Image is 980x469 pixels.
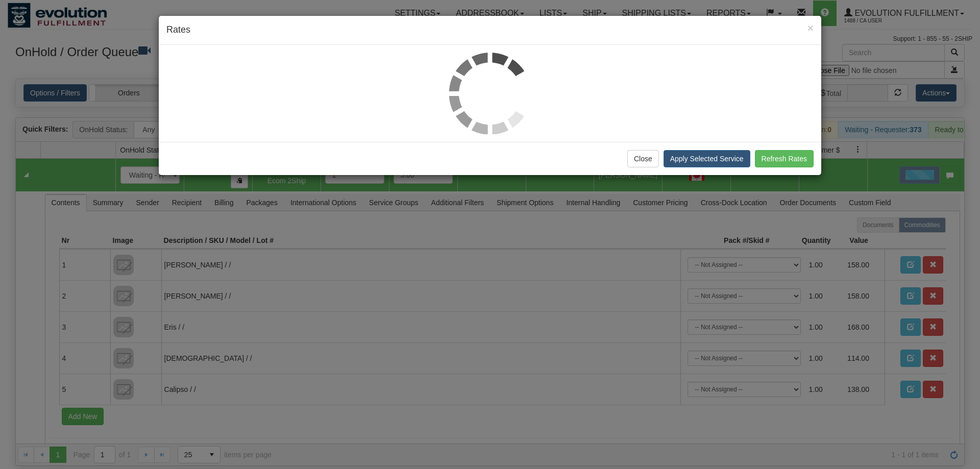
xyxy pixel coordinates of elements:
button: Refresh Rates [755,150,814,167]
span: × [807,22,814,34]
button: Apply Selected Service [664,150,750,167]
button: Close [807,22,814,33]
h4: Rates [166,23,814,37]
button: Close [627,150,659,167]
img: loader.gif [449,53,531,134]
